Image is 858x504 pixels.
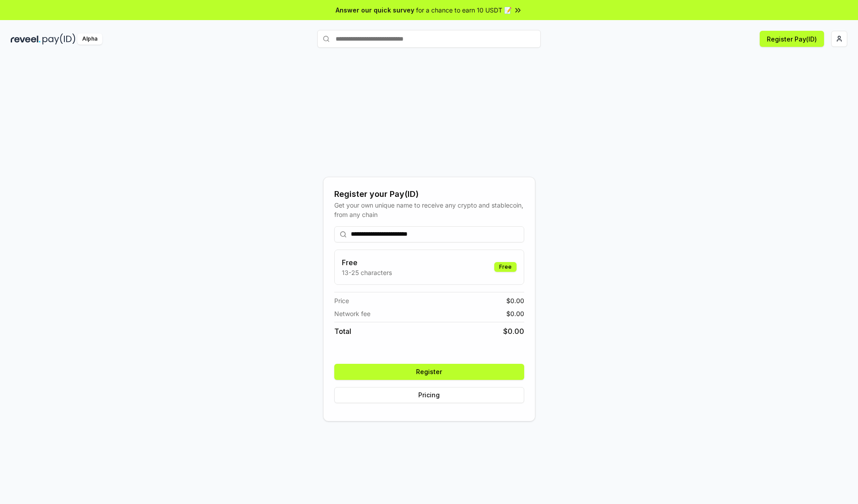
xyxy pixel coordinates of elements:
[42,33,76,45] img: pay_id
[760,31,824,47] button: Register Pay(ID)
[77,33,102,45] div: Alpha
[334,188,524,200] div: Register your Pay(ID)
[334,200,524,219] div: Get your own unique name to receive any crypto and stablecoin, from any chain
[494,262,517,272] div: Free
[334,326,351,337] span: Total
[342,257,392,268] h3: Free
[334,387,524,403] button: Pricing
[416,5,512,15] span: for a chance to earn 10 USDT 📝
[11,33,41,45] img: reveel_dark
[334,364,524,380] button: Register
[503,326,524,337] span: $ 0.00
[506,296,524,305] span: $ 0.00
[334,296,349,305] span: Price
[342,268,392,277] p: 13-25 characters
[334,309,370,318] span: Network fee
[506,309,524,318] span: $ 0.00
[336,5,414,15] span: Answer our quick survey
